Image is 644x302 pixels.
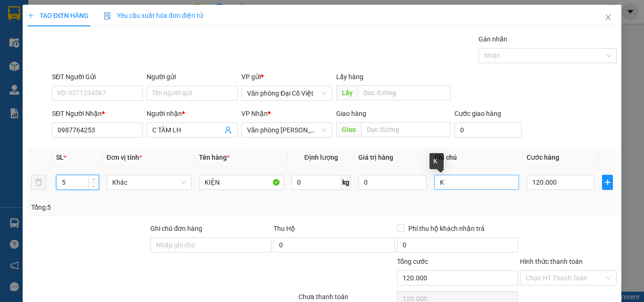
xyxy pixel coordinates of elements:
[50,55,228,114] h2: VP Nhận: Cây xăng Việt Dung
[104,12,111,20] img: icon
[602,175,613,190] button: plus
[454,110,501,117] label: Cước giao hàng
[241,72,332,82] div: VP gửi
[88,182,99,189] span: Decrease Value
[147,108,238,119] div: Người nhận
[27,12,34,19] span: plus
[52,108,143,119] div: SĐT Người Nhận
[31,202,249,212] div: Tổng: 5
[150,225,202,232] label: Ghi chú đơn hàng
[358,85,451,100] input: Dọc đường
[112,175,186,189] span: Khác
[104,12,203,19] span: Yêu cầu xuất hóa đơn điện tử
[479,35,507,43] label: Gán nhãn
[147,72,238,82] div: Người gửi
[56,154,64,161] span: SL
[241,110,268,117] span: VP Nhận
[336,73,363,81] span: Lấy hàng
[604,14,612,21] span: close
[247,86,327,100] span: Văn phòng Đại Cồ Việt
[91,177,97,182] span: up
[527,154,559,161] span: Cước hàng
[595,5,621,31] button: Close
[304,154,338,161] span: Định lượng
[603,179,612,186] span: plus
[454,122,522,138] input: Cước giao hàng
[224,126,232,134] span: user-add
[405,223,488,234] span: Phí thu hộ khách nhận trả
[397,258,428,265] span: Tổng cước
[336,110,366,117] span: Giao hàng
[199,175,284,190] input: VD: Bàn, Ghế
[52,72,143,82] div: SĐT Người Gửi
[31,175,46,190] button: delete
[336,85,358,100] span: Lấy
[273,225,295,232] span: Thu Hộ
[247,123,327,137] span: Văn phòng Lý Hòa
[520,258,583,265] label: Hình thức thanh toán
[5,55,76,70] h2: HWCPZ4J1
[341,175,351,190] span: kg
[358,175,426,190] input: 0
[150,237,272,253] input: Ghi chú đơn hàng
[358,154,393,161] span: Giá trị hàng
[91,183,97,189] span: down
[361,122,451,137] input: Dọc đường
[434,175,519,190] input: Ghi Chú
[88,175,99,182] span: Increase Value
[199,154,230,161] span: Tên hàng
[430,148,523,167] th: Ghi chú
[107,154,142,161] span: Đơn vị tính
[429,153,444,169] div: K
[27,12,89,19] span: TẠO ĐƠN HÀNG
[57,22,159,38] b: [PERSON_NAME]
[336,122,361,137] span: Giao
